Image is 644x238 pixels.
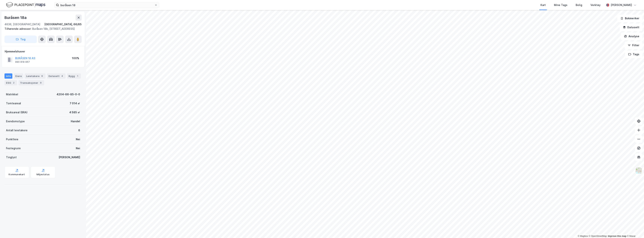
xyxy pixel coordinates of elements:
div: 100% [72,56,79,60]
div: Bolig [576,3,582,7]
a: OpenStreetMap [589,235,607,237]
div: Kontrollprogram for chat [625,220,644,238]
div: 2 [12,81,16,85]
button: Filter [625,42,643,49]
div: Punktleie [6,137,18,142]
a: Mapbox [578,235,588,237]
div: Kommunekart [9,173,25,176]
div: Info [4,73,12,79]
div: ESG [4,80,17,85]
button: Tags [625,51,643,58]
div: Kart [540,3,546,7]
div: 1 [76,74,79,78]
div: Bruksareal (BRA) [6,110,28,115]
div: 9 [39,81,43,85]
div: Nei [76,137,80,142]
div: 6 [78,128,80,133]
div: Matrikkel [6,92,18,97]
div: 4 [60,74,64,78]
div: Datasett [47,73,66,79]
button: Tag [4,36,37,43]
button: Datasett [620,24,643,31]
div: [PERSON_NAME] [611,3,632,7]
div: Buråsen 18a [4,15,27,21]
input: Søk på adresse, matrikkel, gårdeiere, leietakere eller personer [59,2,154,8]
div: Hjemmelshaver [5,49,81,54]
a: Improve this map [608,235,626,237]
div: Antall leietakere [6,128,28,133]
button: Bokmerker [617,15,643,22]
div: Handel [71,119,80,124]
img: Z [635,167,642,174]
button: Analyse [621,33,643,40]
div: Tinglyst [6,155,17,160]
iframe: Chat Widget [625,220,644,238]
span: Tilhørende adresser: [4,27,32,30]
div: Miljøstatus [37,173,50,176]
div: 6 [40,74,44,78]
div: Nei [76,146,80,151]
div: [GEOGRAPHIC_DATA], 66/85 [44,22,82,27]
div: 990 818 967 [15,60,30,63]
div: Leietakere [25,73,45,79]
div: 4636, [GEOGRAPHIC_DATA] [4,22,40,27]
div: Buråsen 18b, [STREET_ADDRESS] [4,27,79,31]
div: Eiendomstype [6,119,25,124]
div: 4204-66-85-0-0 [57,92,80,97]
div: 4 585 ㎡ [69,110,80,115]
div: [PERSON_NAME] [59,155,80,160]
div: Eiere [14,73,23,79]
img: logo.f888ab2527a4732fd821a326f86c7f29.svg [6,2,45,8]
div: Transaksjoner [19,80,44,85]
div: Mine Tags [554,3,567,7]
div: Verktøy [590,3,601,7]
div: Bygg [67,73,81,79]
div: Tomteareal [6,101,21,106]
div: 7 014 ㎡ [70,101,80,106]
div: Festegrunn [6,146,21,151]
